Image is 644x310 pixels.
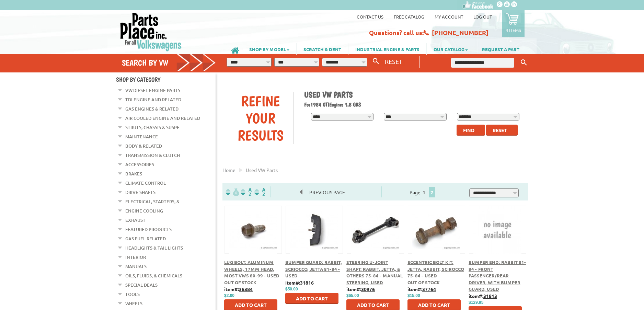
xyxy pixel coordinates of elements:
a: SCRATCH & DENT [297,43,348,55]
a: Engine Cooling [125,206,163,215]
a: Home [222,167,235,173]
span: Add to Cart [235,302,267,308]
a: Eccentric Bolt Kit: Jetta, Rabbit, Scirocco 75-84 - USED [407,259,464,278]
a: Struts, Chassis & Suspe... [125,123,183,132]
h4: Search by VW [122,58,216,68]
span: Previous Page [302,187,352,197]
a: Brakes [125,169,142,178]
span: used VW parts [246,167,278,173]
u: 30976 [361,286,375,292]
div: Refine Your Results [228,92,294,144]
a: Tools [125,290,140,299]
b: item#: [407,286,436,292]
b: item#: [346,286,375,292]
a: Log out [473,14,492,20]
span: Out of stock [407,279,440,285]
a: Drive Shafts [125,188,156,197]
u: 31816 [300,279,314,286]
a: Electrical, Starters, &... [125,197,183,206]
a: Transmission & Clutch [125,151,180,160]
a: My Account [435,14,463,20]
button: Find [457,125,485,136]
button: RESET [382,56,405,66]
span: For [304,101,310,108]
img: Parts Place Inc! [119,12,182,51]
img: filterpricelow.svg [226,188,239,196]
span: Out of stock [224,279,256,285]
a: Special Deals [125,280,158,289]
u: 36384 [239,286,253,292]
a: Bumper Guard: Rabbit, Scriocco, Jetta 81-84 - Used [285,259,342,278]
a: Oils, Fluids, & Chemicals [125,271,182,280]
span: $129.95 [469,300,483,305]
span: Add to Cart [357,302,389,308]
a: Exhaust [125,216,146,225]
a: Wheels [125,299,142,308]
span: Find [463,127,474,133]
a: Free Catalog [394,14,424,20]
a: 1 [421,189,427,195]
a: Headlights & Tail Lights [125,243,183,252]
button: Add to Cart [285,293,338,304]
span: Engine: 1.8 GAS [329,101,361,108]
h4: Shop By Category [116,76,216,83]
p: 4 items [506,27,521,33]
img: Sort by Headline [239,188,253,196]
a: Steering U-Joint Shaft: Rabbit, Jetta, & Others 75-84 - Manual Steering, Used [346,259,403,285]
a: INDUSTRIAL ENGINE & PARTS [348,43,426,55]
span: Reset [493,127,507,133]
a: REQUEST A PART [475,43,526,55]
a: TDI Engine and Related [125,95,181,104]
a: SHOP BY MODEL [242,43,296,55]
span: $65.00 [346,293,359,298]
a: Previous Page [300,189,352,195]
img: Sort by Sales Rank [253,188,267,196]
span: $15.00 [407,293,420,298]
span: 2 [429,187,435,197]
button: Keyword Search [519,57,529,68]
a: Accessories [125,160,154,169]
span: $2.00 [224,293,234,298]
a: Interior [125,253,146,262]
span: RESET [385,58,402,65]
a: Maintenance [125,132,158,141]
b: item#: [285,279,314,286]
a: Manuals [125,262,147,271]
a: Body & Related [125,141,162,150]
button: Reset [486,125,518,136]
h2: 1984 GTI [304,101,523,108]
u: 37764 [422,286,436,292]
a: Gas Fuel Related [125,234,166,243]
a: Lug Bolt: Aluminum Wheels, 17mm Head, Most VWs 80-99 - Used [224,259,279,278]
u: 31813 [483,293,497,299]
span: Add to Cart [418,302,450,308]
button: Search By VW... [370,56,382,66]
a: 4 items [502,10,525,37]
a: Air Cooled Engine and Related [125,114,200,123]
a: Featured Products [125,225,172,234]
a: Climate Control [125,179,166,187]
b: item#: [469,293,497,299]
a: Contact us [357,14,383,20]
h1: Used VW Parts [304,90,523,100]
a: VW Diesel Engine Parts [125,86,180,95]
a: Gas Engines & Related [125,104,179,113]
a: OUR CATALOG [427,43,475,55]
a: Bumper End: Rabbit 81-84 - Front Passenger/Rear Driver, With Bumper Guard, USED [469,259,526,292]
b: item#: [224,286,253,292]
span: $50.00 [285,287,298,291]
span: Add to Cart [296,295,328,301]
div: Page [381,186,463,197]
